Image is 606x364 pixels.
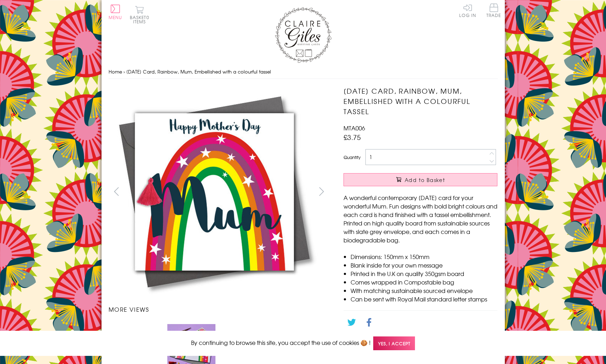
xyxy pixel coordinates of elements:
[109,183,125,199] button: prev
[275,7,331,63] img: Claire Giles Greetings Cards
[344,86,497,116] h1: [DATE] Card, Rainbow, Mum, Embellished with a colourful tassel
[130,6,149,24] button: Basket0 items
[351,261,497,269] li: Blank inside for your own message
[351,286,497,295] li: With matching sustainable sourced envelope
[329,86,542,298] img: Mother's Day Card, Rainbow, Mum, Embellished with a colourful tassel
[126,68,271,75] span: [DATE] Card, Rainbow, Mum, Embellished with a colourful tassel
[344,124,365,132] span: MTA006
[109,5,122,19] button: Menu
[344,193,497,244] p: A wonderful contemporary [DATE] card for your wonderful Mum. Fun designs with bold bright colours...
[351,278,497,286] li: Comes wrapped in Compostable bag
[459,4,476,17] a: Log In
[313,183,329,199] button: next
[344,132,361,142] span: £3.75
[405,176,445,183] span: Add to Basket
[123,68,125,75] span: ›
[344,154,360,160] label: Quantity
[351,252,497,261] li: Dimensions: 150mm x 150mm
[109,65,498,79] nav: breadcrumbs
[109,14,122,20] span: Menu
[108,86,321,298] img: Mother's Day Card, Rainbow, Mum, Embellished with a colourful tassel
[109,305,330,313] h3: More views
[373,336,415,350] span: Yes, I accept
[344,173,497,186] button: Add to Basket
[486,4,501,17] span: Trade
[351,295,497,303] li: Can be sent with Royal Mail standard letter stamps
[351,269,497,278] li: Printed in the U.K on quality 350gsm board
[133,14,149,25] span: 0 items
[109,68,122,75] a: Home
[486,4,501,19] a: Trade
